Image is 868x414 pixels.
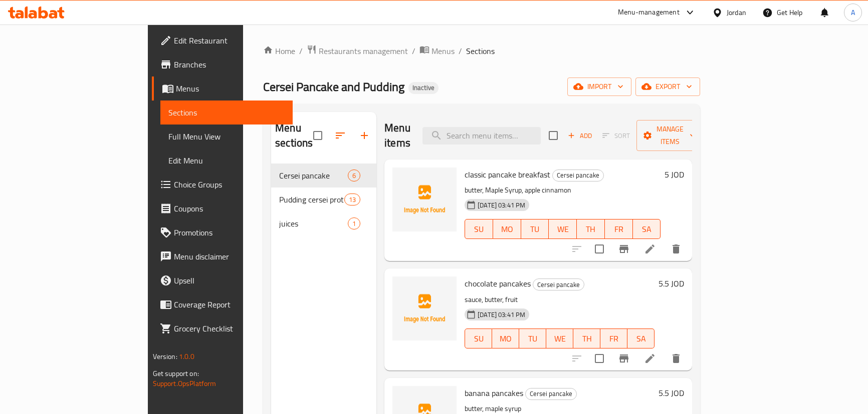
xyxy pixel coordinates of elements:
div: Cersei pancake [552,169,604,181]
span: Full Menu View [168,130,285,142]
button: delete [664,346,688,370]
span: Get support on: [153,367,199,380]
a: Menu disclaimer [152,244,293,268]
div: items [344,193,360,205]
a: Edit Restaurant [152,28,293,52]
span: Sections [168,106,285,118]
span: Select to update [589,238,610,259]
span: [DATE] 03:41 PM [474,200,529,210]
span: Grocery Checklist [174,322,285,334]
span: Menus [431,45,455,57]
span: Select section first [596,128,636,143]
span: Cersei pancake [279,169,348,181]
span: [DATE] 03:41 PM [474,310,529,319]
button: Add [564,128,596,143]
span: Coverage Report [174,298,285,310]
a: Support.OpsPlatform [153,377,216,390]
span: TH [581,222,601,236]
button: SA [633,219,661,239]
a: Promotions [152,220,293,244]
span: WE [553,222,573,236]
span: Cersei pancake [533,279,584,290]
span: Menus [176,82,285,94]
span: A [851,7,855,18]
h6: 5.5 JOD [659,276,684,290]
div: Menu-management [618,6,680,18]
a: Menus [152,76,293,100]
span: Sections [466,45,495,57]
span: Promotions [174,226,285,238]
button: SU [465,219,493,239]
span: TU [525,222,545,236]
a: Edit menu item [644,243,656,255]
div: juices1 [271,211,376,235]
span: WE [550,331,569,346]
a: Edit menu item [644,352,656,364]
button: TU [519,328,546,348]
span: Edit Menu [168,154,285,166]
h2: Menu items [384,120,410,150]
span: Sort sections [328,123,352,147]
a: Sections [160,100,293,124]
span: Pudding cersei protein & sweet healthy [279,193,344,205]
span: SU [469,222,489,236]
a: Restaurants management [307,44,408,57]
button: TH [577,219,605,239]
span: Manage items [644,123,696,148]
span: FR [604,331,623,346]
span: FR [609,222,629,236]
span: Cersei pancake [526,388,576,399]
a: Menus [419,44,455,57]
a: Branches [152,52,293,76]
span: Choice Groups [174,178,285,190]
li: / [459,45,462,57]
button: Manage items [636,120,704,151]
span: Branches [174,58,285,70]
li: / [412,45,415,57]
a: Coupons [152,196,293,220]
span: Select all sections [307,125,328,146]
div: items [348,217,360,229]
span: export [643,80,692,93]
span: juices [279,217,348,229]
a: Grocery Checklist [152,316,293,340]
button: SU [465,328,492,348]
div: Jordan [727,7,746,18]
span: SA [637,222,657,236]
span: TH [577,331,596,346]
button: delete [664,237,688,261]
span: Cersei pancake [553,169,603,181]
button: export [635,77,700,96]
button: TH [573,328,600,348]
span: Add item [564,128,596,143]
div: Cersei pancake [533,278,584,290]
button: WE [549,219,577,239]
button: Branch-specific-item [612,346,636,370]
img: classic pancake breakfast [392,167,457,231]
span: import [575,80,623,93]
button: MO [493,219,521,239]
div: Inactive [408,82,439,94]
div: items [348,169,360,181]
h6: 5.5 JOD [659,386,684,400]
button: TU [521,219,549,239]
span: banana pancakes [465,385,523,400]
span: Edit Restaurant [174,34,285,46]
p: butter, Maple Syrup, apple cinnamon [465,184,661,196]
span: Menu disclaimer [174,250,285,262]
a: Edit Menu [160,148,293,172]
span: Add [566,130,593,141]
nav: breadcrumb [263,44,700,57]
span: SA [631,331,650,346]
span: 13 [345,195,360,204]
span: 1 [348,219,360,228]
span: Cersei Pancake and Pudding [263,75,404,98]
span: Version: [153,350,177,363]
span: Select to update [589,348,610,369]
span: SU [469,331,488,346]
a: Coverage Report [152,292,293,316]
p: sauce, butter, fruit [465,293,655,306]
span: Upsell [174,274,285,286]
